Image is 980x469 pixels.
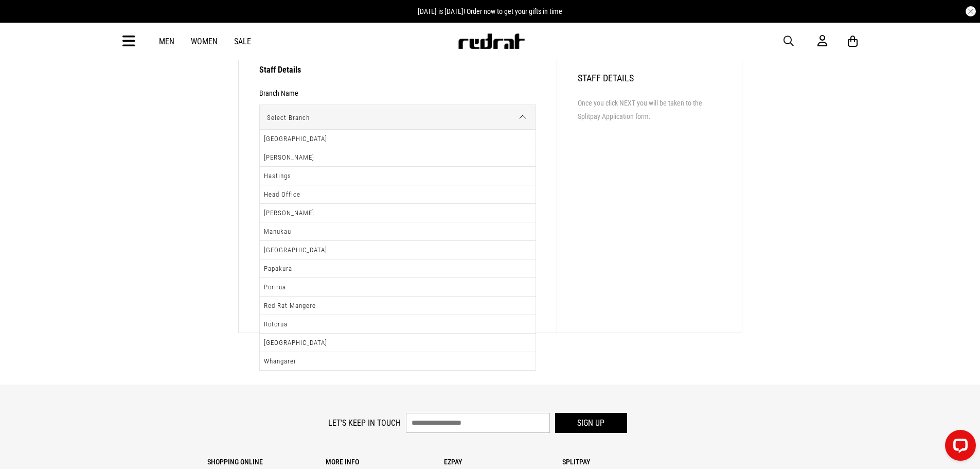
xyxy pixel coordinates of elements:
li: Rotorua [260,315,536,334]
h2: Staff Details [578,73,721,83]
button: Sign up [555,413,627,433]
li: Head Office [260,185,536,204]
li: Once you click NEXT you will be taken to the Splitpay Application form. [578,97,721,123]
a: Men [159,37,174,46]
p: More Info [326,458,444,466]
li: [PERSON_NAME] [260,204,536,222]
li: [GEOGRAPHIC_DATA] [260,334,536,352]
p: Ezpay [444,458,562,466]
label: Let's keep in touch [328,418,401,428]
h3: Staff Details [259,65,536,81]
li: Hastings [260,167,536,185]
li: [GEOGRAPHIC_DATA] [260,130,536,148]
li: [PERSON_NAME] [260,148,536,167]
li: Manukau [260,222,536,241]
p: Splitpay [562,458,681,466]
li: Porirua [260,278,536,297]
a: Women [191,37,218,46]
img: Redrat logo [457,33,525,49]
li: Whangarei [260,352,536,370]
li: Papakura [260,259,536,278]
li: [GEOGRAPHIC_DATA] [260,241,536,259]
span: Select Branch [260,105,528,130]
p: Shopping Online [207,458,326,466]
a: Sale [234,37,251,46]
span: [DATE] is [DATE]! Order now to get your gifts in time [418,7,562,15]
h3: Branch Name [259,89,298,97]
iframe: LiveChat chat widget [937,426,980,469]
li: Red Rat Mangere [260,297,536,315]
